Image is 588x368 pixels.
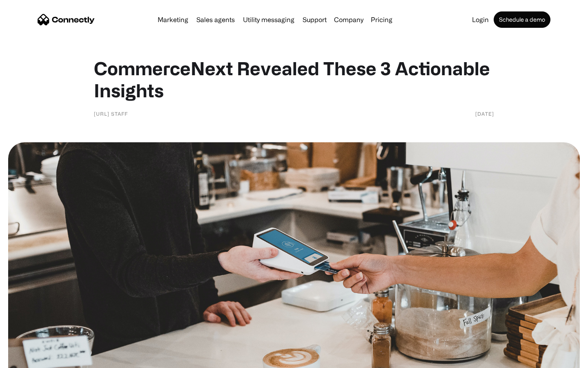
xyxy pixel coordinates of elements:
[299,16,330,23] a: Support
[16,354,49,365] ul: Language list
[367,16,396,23] a: Pricing
[469,16,492,23] a: Login
[8,354,49,365] aside: Language selected: English
[94,57,494,101] h1: CommerceNext Revealed These 3 Actionable Insights
[475,110,494,118] div: [DATE]
[334,14,363,25] div: Company
[193,16,238,23] a: Sales agents
[240,16,298,23] a: Utility messaging
[332,14,366,25] div: Company
[494,11,550,28] a: Schedule a demo
[154,16,192,23] a: Marketing
[38,13,95,26] a: home
[94,110,128,118] div: [URL] Staff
